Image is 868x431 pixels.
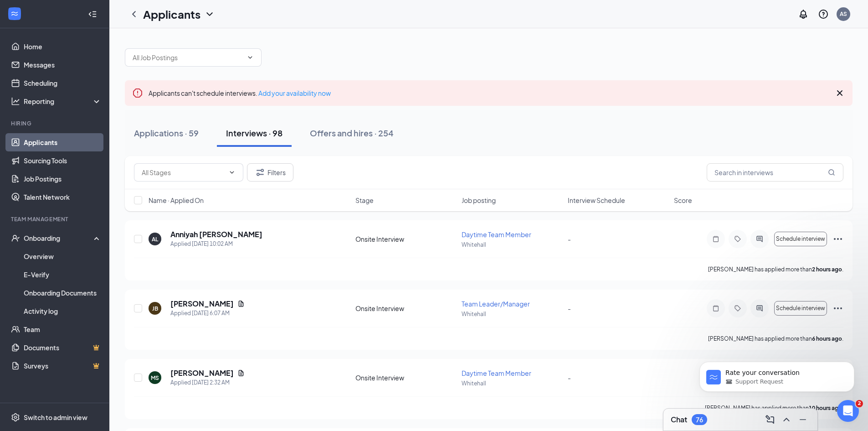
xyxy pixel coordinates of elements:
p: [PERSON_NAME] has applied more than . [708,265,843,273]
b: 6 hours ago [812,335,842,342]
svg: Error [132,88,143,99]
a: SurveysCrown [24,357,102,375]
a: Applicants [24,133,102,151]
a: Onboarding Documents [24,284,102,302]
svg: Note [710,305,721,312]
div: Applied [DATE] 6:07 AM [170,309,245,318]
iframe: Intercom notifications message [686,343,868,406]
svg: Document [237,369,245,377]
svg: MagnifyingGlass [828,169,835,176]
span: Score [674,196,692,205]
div: Interviews · 98 [226,127,282,139]
span: 2 [856,400,863,407]
svg: Collapse [88,10,97,19]
a: Home [24,37,102,56]
svg: ChevronUp [781,414,792,425]
svg: Document [237,300,245,307]
svg: Ellipses [832,303,843,314]
a: Messages [24,56,102,74]
span: - [568,235,571,243]
input: All Stages [142,167,225,177]
div: Team Management [11,215,100,223]
div: AS [840,10,847,18]
svg: ActiveChat [754,235,765,243]
b: 2 hours ago [812,266,842,273]
button: ComposeMessage [763,412,777,427]
div: JB [152,305,158,312]
div: Offers and hires · 254 [310,127,394,139]
div: Onsite Interview [355,304,456,313]
a: Job Postings [24,170,102,188]
svg: ActiveChat [754,305,765,312]
p: Whitehall [462,379,562,387]
div: AL [152,235,158,243]
a: Overview [24,247,102,265]
div: MS [151,374,159,382]
span: Daytime Team Member [462,230,531,239]
input: Search in interviews [707,163,843,182]
h5: Anniyah [PERSON_NAME] [170,229,262,239]
svg: Tag [732,305,743,312]
div: Applications · 59 [134,127,199,139]
span: Daytime Team Member [462,369,531,377]
svg: Tag [732,235,743,243]
svg: ChevronDown [228,169,236,176]
button: Schedule interview [774,301,827,316]
svg: Minimize [797,414,808,425]
svg: Note [710,235,721,243]
div: Onboarding [24,234,94,243]
svg: WorkstreamLogo [10,9,19,18]
div: Switch to admin view [24,413,87,422]
a: Sourcing Tools [24,151,102,170]
a: Add your availability now [258,89,331,97]
span: Job posting [462,196,496,205]
svg: Filter [255,167,266,178]
div: Hiring [11,119,100,127]
b: 10 hours ago [809,405,842,411]
svg: Settings [11,413,20,422]
h5: [PERSON_NAME] [170,299,234,309]
svg: Cross [834,88,845,99]
button: Schedule interview [774,232,827,246]
h1: Applicants [143,6,200,22]
a: Scheduling [24,74,102,92]
a: Activity log [24,302,102,320]
svg: ChevronDown [204,9,215,20]
span: Name · Applied On [149,196,204,205]
span: - [568,304,571,312]
h3: Chat [671,415,687,425]
p: [PERSON_NAME] has applied more than . [708,335,843,343]
button: Filter Filters [247,163,293,182]
span: Schedule interview [776,236,825,242]
div: Onsite Interview [355,373,456,382]
svg: ChevronDown [247,54,254,61]
div: Onsite Interview [355,234,456,244]
a: Talent Network [24,188,102,206]
input: All Job Postings [133,52,243,62]
p: Whitehall [462,241,562,249]
svg: Notifications [798,9,809,20]
svg: Analysis [11,97,20,106]
span: Schedule interview [776,305,825,312]
a: ChevronLeft [128,9,139,20]
span: - [568,374,571,382]
span: Applicants can't schedule interviews. [149,89,331,97]
h5: [PERSON_NAME] [170,368,234,378]
button: ChevronUp [779,412,794,427]
div: 76 [696,416,703,424]
a: Team [24,320,102,338]
div: Applied [DATE] 10:02 AM [170,239,262,249]
a: DocumentsCrown [24,338,102,357]
span: Team Leader/Manager [462,300,530,308]
svg: UserCheck [11,234,20,243]
a: E-Verify [24,265,102,284]
p: Whitehall [462,310,562,318]
div: Applied [DATE] 2:32 AM [170,378,245,387]
span: Stage [355,196,374,205]
div: Reporting [24,97,102,106]
svg: Ellipses [832,234,843,244]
